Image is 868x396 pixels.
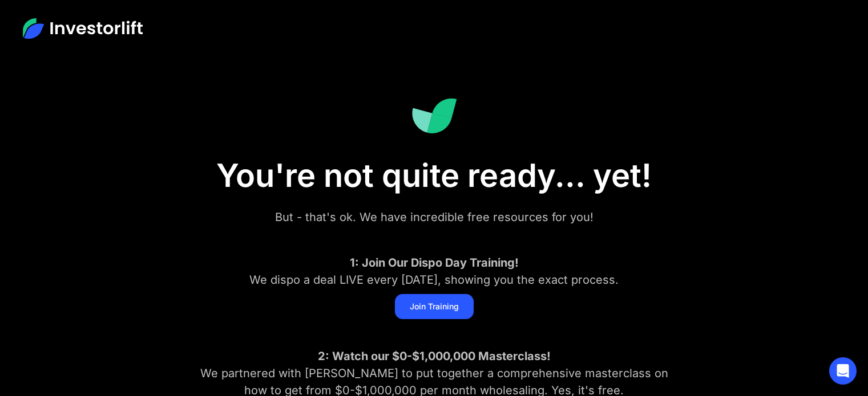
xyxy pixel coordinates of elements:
[318,349,551,363] strong: 2: Watch our $0-$1,000,000 Masterclass!
[411,98,457,134] img: Investorlift Dashboard
[350,256,519,270] strong: 1: Join Our Dispo Day Training!
[189,209,680,226] div: But - that's ok. We have incredible free resources for you!
[829,357,857,385] div: Open Intercom Messenger
[149,157,720,195] h1: You're not quite ready... yet!
[395,294,474,319] a: Join Training
[189,254,680,288] div: We dispo a deal LIVE every [DATE], showing you the exact process.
